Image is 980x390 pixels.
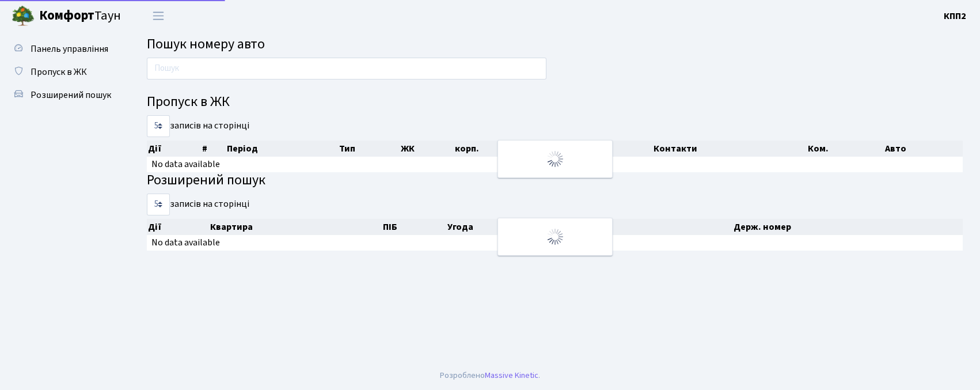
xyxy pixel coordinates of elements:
[39,6,94,25] b: Комфорт
[554,219,732,235] th: Контакти
[6,60,121,84] a: Пропуск в ЖК
[147,219,209,235] th: Дії
[147,194,249,215] label: записів на сторінці
[147,157,963,172] td: No data available
[485,369,538,381] a: Massive Kinetic
[147,115,249,137] label: записів на сторінці
[147,58,546,79] input: Пошук
[147,235,963,251] td: No data available
[147,94,963,111] h4: Пропуск в ЖК
[31,89,111,101] span: Розширений пошук
[6,84,121,107] a: Розширений пошук
[944,10,966,22] b: КПП2
[39,6,121,26] span: Таун
[147,172,963,189] h4: Розширений пошук
[144,6,173,25] button: Переключити навігацію
[546,150,564,168] img: Обробка...
[884,141,963,157] th: Авто
[6,37,121,60] a: Панель управління
[226,141,337,157] th: Період
[201,141,226,157] th: #
[732,219,963,235] th: Держ. номер
[596,141,652,157] th: ПІБ
[31,66,87,78] span: Пропуск в ЖК
[944,9,966,23] a: КПП2
[400,141,454,157] th: ЖК
[31,43,108,55] span: Панель управління
[147,194,170,215] select: записів на сторінці
[382,219,446,235] th: ПІБ
[546,228,564,246] img: Обробка...
[12,5,35,28] img: logo.png
[338,141,400,157] th: Тип
[440,369,540,382] div: Розроблено .
[807,141,884,157] th: Ком.
[147,115,170,137] select: записів на сторінці
[652,141,807,157] th: Контакти
[147,141,201,157] th: Дії
[209,219,382,235] th: Квартира
[147,34,265,54] span: Пошук номеру авто
[454,141,542,157] th: корп.
[446,219,555,235] th: Угода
